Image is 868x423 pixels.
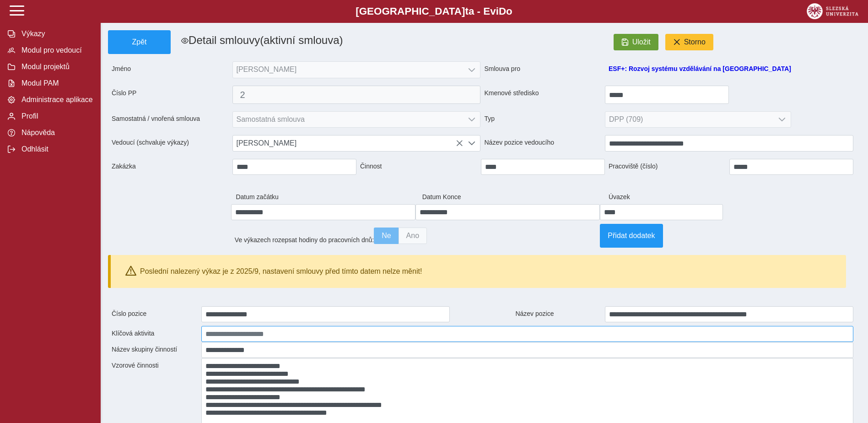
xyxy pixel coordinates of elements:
span: Modul pro vedoucí [19,46,93,54]
span: [PERSON_NAME] [233,136,463,151]
span: Název pozice [512,306,605,322]
span: Jméno [108,61,232,78]
span: Zpět [112,38,167,46]
span: Název pozice vedoucího [480,135,605,152]
span: Vedoucí (schvaluje výkazy) [108,135,232,152]
span: Klíčová aktivita [108,326,201,342]
span: Výkazy [19,30,93,38]
span: Modul projektů [19,63,93,71]
span: Administrace aplikace [19,96,93,104]
span: Přidat dodatek [608,232,655,240]
div: Poslední nalezený výkaz je z 2025/9, nastavení smlouvy před tímto datem nelze měnit! [140,267,422,276]
img: logo_web_su.png [807,3,858,19]
span: Datum Konce [419,190,605,204]
span: Smlouva pro [480,61,605,78]
h1: Detail smlouvy [171,30,547,54]
span: Uložit [632,38,651,46]
span: t [465,5,468,17]
button: 2 [232,86,481,104]
span: Profil [19,112,93,120]
button: Uložit [614,34,658,50]
span: D [499,5,506,17]
a: ESF+: Rozvoj systému vzdělávání na [GEOGRAPHIC_DATA] [609,65,791,72]
span: Modul PAM [19,79,93,87]
span: Nápověda [19,129,93,137]
span: Samostatná / vnořená smlouva [108,111,232,128]
span: (aktivní smlouva) [260,34,343,46]
button: Přidat dodatek [600,224,663,248]
button: Storno [665,34,713,50]
span: Číslo pozice [108,306,201,322]
span: Název skupiny činností [108,342,201,358]
b: [GEOGRAPHIC_DATA] a - Evi [27,5,841,17]
span: Odhlásit [19,145,93,153]
span: o [506,5,512,17]
span: Storno [684,38,706,46]
span: Kmenové středisko [480,86,605,104]
span: Činnost [356,159,481,175]
button: Zpět [108,30,171,54]
span: Zakázka [108,159,232,175]
span: Číslo PP [108,86,232,104]
span: 2 [240,90,473,100]
span: Úvazek [605,190,667,204]
span: Pracoviště (číslo) [605,159,729,175]
span: Datum začátku [232,190,418,204]
div: Ve výkazech rozepsat hodiny do pracovních dnů: [231,224,600,248]
span: Typ [480,111,605,128]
